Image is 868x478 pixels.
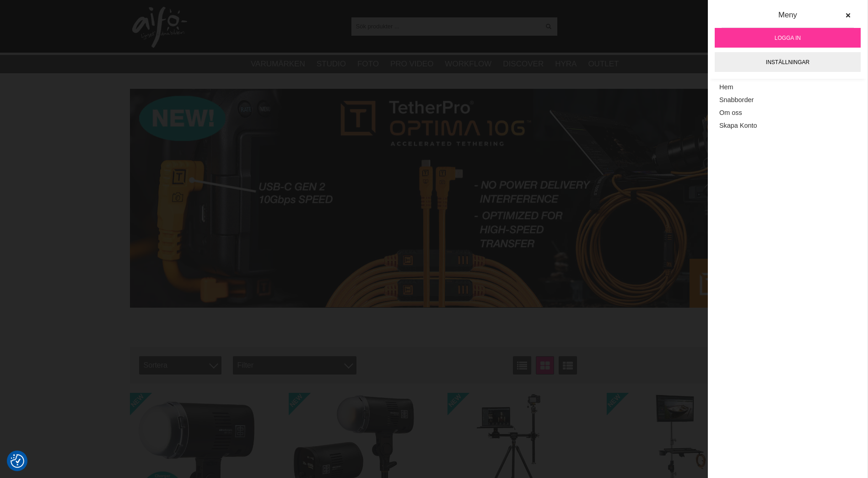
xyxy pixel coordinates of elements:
a: Discover [503,58,544,70]
div: Meny [722,9,854,28]
a: Listvisning [513,356,531,375]
a: Inställningar [715,52,861,72]
div: Filter [233,356,356,375]
a: Workflow [445,58,491,70]
input: Sök produkter ... [351,19,540,33]
a: Hem [719,81,856,94]
a: Outlet [588,58,619,70]
span: Logga in [775,34,801,42]
a: Utökad listvisning [559,356,577,375]
a: Varumärken [251,58,305,70]
img: Annons:001 banner-header-tpoptima1390x500.jpg [130,89,739,308]
a: Snabborder [719,94,856,107]
img: logo.png [132,7,187,48]
a: Pro Video [390,58,433,70]
a: Logga in [715,28,861,48]
button: Samtyckesinställningar [11,453,24,469]
a: Om oss [719,107,856,119]
span: Sortera [139,356,221,375]
a: Skapa Konto [719,119,856,132]
img: Revisit consent button [11,454,24,468]
a: Fönstervisning [536,356,554,375]
a: Studio [317,58,346,70]
a: Foto [357,58,379,70]
a: Hyra [555,58,577,70]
